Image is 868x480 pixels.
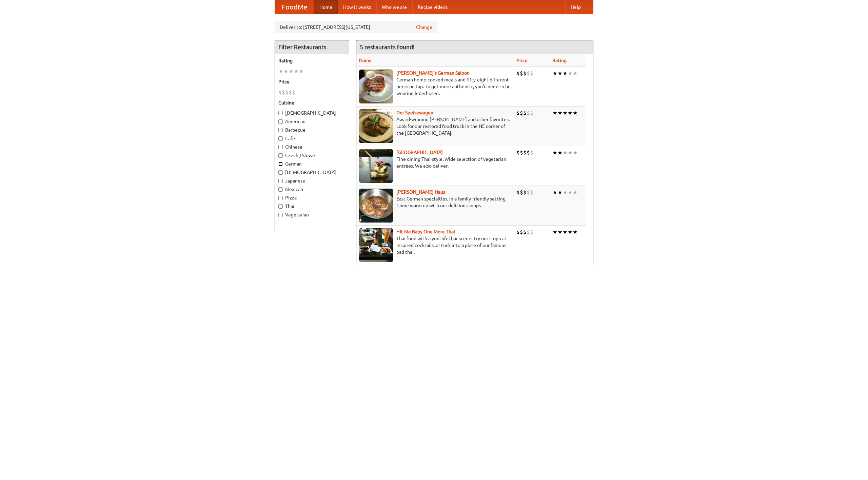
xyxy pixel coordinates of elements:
li: ★ [568,109,573,117]
li: $ [516,149,520,156]
li: $ [523,109,527,117]
li: ★ [563,228,568,236]
li: ★ [294,68,299,75]
a: Change [416,24,432,31]
li: ★ [568,189,573,196]
li: ★ [563,189,568,196]
li: ★ [552,228,557,236]
li: ★ [557,149,563,156]
a: Rating [552,58,567,63]
li: $ [289,89,292,96]
img: babythai.jpg [359,228,393,262]
li: $ [523,189,527,196]
p: Fine dining Thai-style. Wide selection of vegetarian entrées. We also deliver. [359,156,511,169]
label: Vegetarian [278,211,346,218]
input: American [278,119,283,124]
li: $ [527,228,530,236]
li: ★ [299,68,304,75]
li: ★ [568,228,573,236]
img: satay.jpg [359,149,393,183]
input: Japanese [278,179,283,183]
a: Recipe videos [412,0,453,14]
li: $ [523,228,527,236]
img: kohlhaus.jpg [359,189,393,223]
h5: Rating [278,57,346,64]
li: $ [516,189,520,196]
li: ★ [563,109,568,117]
label: Cafe [278,135,346,142]
li: ★ [573,189,578,196]
li: ★ [573,149,578,156]
input: Mexican [278,187,283,192]
li: ★ [557,70,563,77]
a: Name [359,58,372,63]
label: Mexican [278,186,346,193]
a: Home [314,0,338,14]
div: Deliver to: [STREET_ADDRESS][US_STATE] [275,21,437,33]
p: Award-winning [PERSON_NAME] and other favorites. Look for our restored food truck in the NE corne... [359,116,511,136]
input: Chinese [278,145,283,149]
input: [DEMOGRAPHIC_DATA] [278,111,283,115]
p: Thai food with a youthful bar scene. Try our tropical inspired cocktails, or tuck into a plate of... [359,235,511,255]
p: German home-cooked meals and fifty-eight different beers on tap. To get more authentic, you'd nee... [359,76,511,97]
a: Hit Me Baby One More Thai [396,229,455,234]
li: $ [278,89,282,96]
li: ★ [283,68,289,75]
li: $ [292,89,295,96]
a: Price [516,58,528,63]
li: ★ [557,109,563,117]
label: Japanese [278,177,346,184]
label: German [278,160,346,167]
li: ★ [552,70,557,77]
label: Pizza [278,194,346,201]
label: Barbecue [278,127,346,133]
li: ★ [563,70,568,77]
li: $ [530,109,533,117]
label: [DEMOGRAPHIC_DATA] [278,169,346,176]
li: ★ [557,228,563,236]
label: Chinese [278,143,346,150]
li: ★ [563,149,568,156]
input: Cafe [278,136,283,141]
li: ★ [568,70,573,77]
li: ★ [573,109,578,117]
a: Der Speisewagen [396,110,433,115]
li: $ [527,109,530,117]
li: $ [530,189,533,196]
label: Thai [278,203,346,210]
li: $ [530,70,533,77]
li: ★ [289,68,294,75]
li: $ [285,89,289,96]
li: $ [527,189,530,196]
li: ★ [557,189,563,196]
li: $ [530,228,533,236]
input: Czech / Slovak [278,153,283,158]
a: [PERSON_NAME] Haus [396,189,445,195]
a: How it works [338,0,376,14]
h5: Price [278,78,346,85]
li: ★ [552,149,557,156]
a: FoodMe [275,0,314,14]
li: $ [520,109,523,117]
label: American [278,118,346,125]
li: $ [530,149,533,156]
li: ★ [552,189,557,196]
input: Vegetarian [278,213,283,217]
input: Thai [278,204,283,209]
ng-pluralize: 5 restaurants found! [360,44,415,50]
b: [GEOGRAPHIC_DATA] [396,150,443,155]
input: Pizza [278,196,283,200]
a: Who we are [376,0,412,14]
li: $ [282,89,285,96]
li: ★ [278,68,283,75]
label: [DEMOGRAPHIC_DATA] [278,110,346,116]
a: [PERSON_NAME]'s German Saloon [396,70,470,76]
li: $ [523,70,527,77]
h5: Cuisine [278,99,346,106]
p: East German specialties, in a family-friendly setting. Come warm up with our delicious soups. [359,195,511,209]
li: $ [520,189,523,196]
li: ★ [552,109,557,117]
